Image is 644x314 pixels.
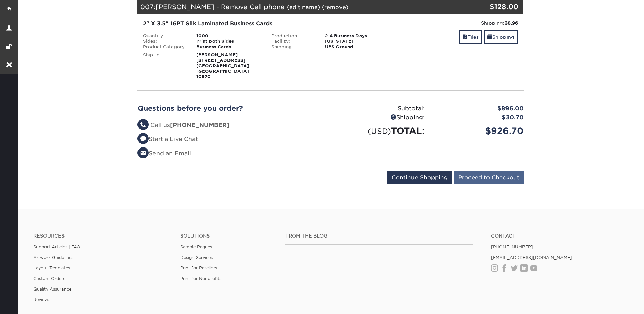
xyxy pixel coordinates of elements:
[191,33,266,39] div: 1000
[180,255,213,260] a: Design Services
[155,3,285,11] span: [PERSON_NAME] - Remove Cell phone
[320,33,395,39] div: 2-4 Business Days
[33,244,80,249] a: Support Articles | FAQ
[33,276,65,281] a: Custom Orders
[196,52,251,79] strong: [PERSON_NAME] [STREET_ADDRESS] [GEOGRAPHIC_DATA], [GEOGRAPHIC_DATA] 10970
[491,233,628,239] a: Contact
[368,127,391,136] small: (USD)
[491,255,572,260] a: [EMAIL_ADDRESS][DOMAIN_NAME]
[484,30,518,44] a: Shipping
[331,113,430,122] div: Shipping:
[266,44,320,50] div: Shipping:
[266,33,320,39] div: Production:
[463,34,467,40] span: files
[322,4,348,11] a: (remove)
[430,113,529,122] div: $30.70
[137,136,198,142] a: Start a Live Chat
[137,150,191,157] a: Send an Email
[287,4,320,11] a: (edit name)
[191,44,266,50] div: Business Cards
[454,171,524,184] input: Proceed to Checkout
[430,104,529,113] div: $896.00
[33,233,170,239] h4: Resources
[331,104,430,113] div: Subtotal:
[180,244,214,249] a: Sample Request
[138,44,191,50] div: Product Category:
[459,30,482,44] a: Files
[320,44,395,50] div: UPS Ground
[331,124,430,137] div: TOTAL:
[487,34,492,40] span: shipping
[504,20,518,26] strong: $8.96
[33,265,70,271] a: Layout Templates
[33,286,71,292] a: Quality Assurance
[138,33,191,39] div: Quantity:
[143,20,390,28] div: 2" X 3.5" 16PT Silk Laminated Business Cards
[137,121,326,130] li: Call us
[191,39,266,44] div: Print Both Sides
[33,255,73,260] a: Artwork Guidelines
[387,171,452,184] input: Continue Shopping
[180,265,217,271] a: Print for Resellers
[137,104,326,112] h2: Questions before you order?
[320,39,395,44] div: [US_STATE]
[170,122,229,128] strong: [PHONE_NUMBER]
[491,244,533,249] a: [PHONE_NUMBER]
[180,233,275,239] h4: Solutions
[2,293,58,312] iframe: Google Customer Reviews
[266,39,320,44] div: Facility:
[400,20,518,27] div: Shipping:
[430,124,529,137] div: $926.70
[285,233,473,239] h4: From the Blog
[459,2,519,12] div: $128.00
[138,39,191,44] div: Sides:
[180,276,221,281] a: Print for Nonprofits
[138,52,191,80] div: Ship to:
